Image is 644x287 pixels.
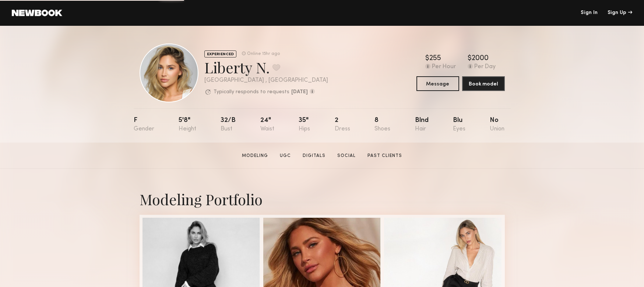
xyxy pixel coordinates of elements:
[204,57,328,77] div: Liberty N.
[134,117,154,132] div: F
[277,153,294,159] a: UGC
[608,10,632,15] div: Sign Up
[462,76,505,91] button: Book model
[429,55,441,62] div: 255
[247,52,280,56] div: Online 15hr ago
[432,64,456,70] div: Per Hour
[416,76,459,91] button: Message
[179,117,196,132] div: 5'8"
[140,189,505,209] div: Modeling Portfolio
[221,117,236,132] div: 32/b
[581,10,598,15] a: Sign In
[374,117,390,132] div: 8
[300,153,328,159] a: Digitals
[260,117,274,132] div: 24"
[490,117,504,132] div: No
[365,153,405,159] a: Past Clients
[415,117,429,132] div: Blnd
[474,64,496,70] div: Per Day
[299,117,310,132] div: 35"
[204,77,328,84] div: [GEOGRAPHIC_DATA] , [GEOGRAPHIC_DATA]
[335,117,350,132] div: 2
[334,153,359,159] a: Social
[468,55,472,62] div: $
[453,117,465,132] div: Blu
[214,90,289,95] p: Typically responds to requests
[239,153,271,159] a: Modeling
[425,55,429,62] div: $
[291,90,308,95] b: [DATE]
[204,50,236,57] div: EXPERIENCED
[472,55,489,62] div: 2000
